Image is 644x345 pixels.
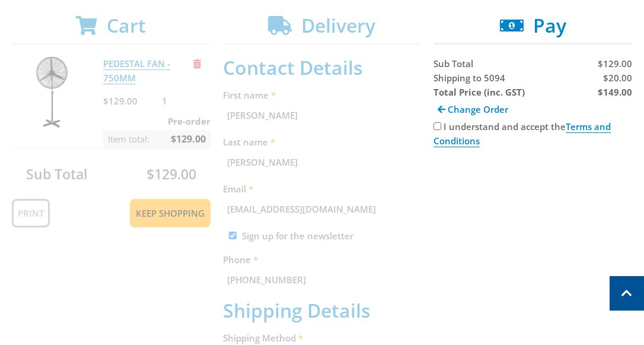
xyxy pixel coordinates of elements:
input: Please accept the terms and conditions. [433,122,441,130]
span: Sub Total [433,58,473,69]
label: I understand and accept the [433,121,611,147]
span: Shipping to 5094 [433,72,505,84]
a: Change Order [433,99,512,119]
span: $129.00 [598,58,632,69]
span: Pay [533,12,566,38]
strong: Total Price (inc. GST) [433,86,525,98]
strong: $149.00 [598,86,632,98]
span: Change Order [448,103,508,115]
span: $20.00 [603,72,632,84]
